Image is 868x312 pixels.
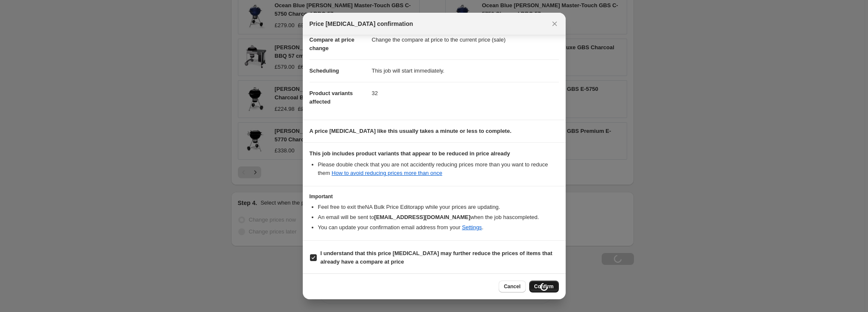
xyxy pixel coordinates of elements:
b: I understand that this price [MEDICAL_DATA] may further reduce the prices of items that already h... [321,250,553,265]
li: Please double check that you are not accidently reducing prices more than you want to reduce them [318,160,559,177]
li: You can update your confirmation email address from your . [318,223,559,232]
span: Compare at price change [310,37,354,51]
button: Cancel [499,281,525,292]
dd: Change the compare at price to the current price (sale) [372,28,559,51]
li: An email will be sent to when the job has completed . [318,213,559,222]
span: Price [MEDICAL_DATA] confirmation [310,20,413,28]
span: Scheduling [310,67,339,74]
b: [EMAIL_ADDRESS][DOMAIN_NAME] [374,214,470,220]
button: Close [549,18,561,30]
dd: 32 [372,82,559,104]
b: This job includes product variants that appear to be reduced in price already [310,150,510,157]
b: A price [MEDICAL_DATA] like this usually takes a minute or less to complete. [310,128,512,134]
li: Feel free to exit the NA Bulk Price Editor app while your prices are updating. [318,203,559,211]
span: Product variants affected [310,90,353,105]
h3: Important [310,193,559,200]
dd: This job will start immediately. [372,59,559,82]
a: Settings [462,224,482,230]
a: How to avoid reducing prices more than once [332,170,442,176]
span: Cancel [504,283,520,290]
